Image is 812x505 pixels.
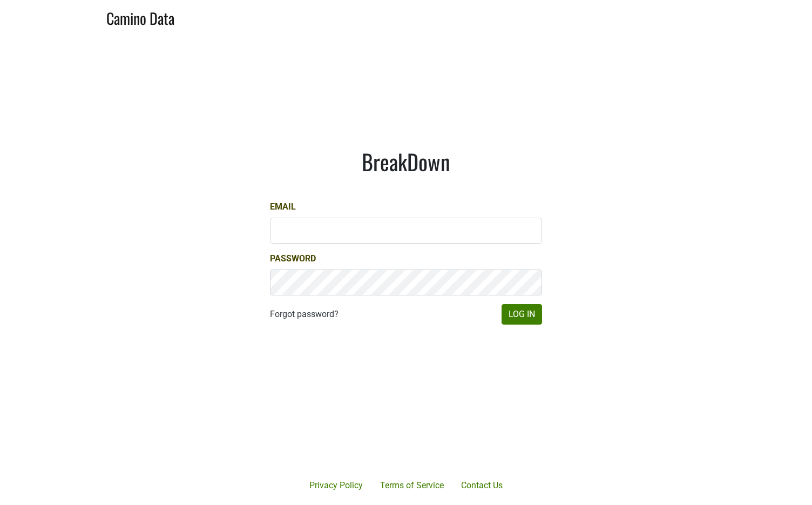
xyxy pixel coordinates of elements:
[502,304,542,325] button: Log In
[270,308,339,321] a: Forgot password?
[301,475,371,496] a: Privacy Policy
[270,149,542,174] h1: BreakDown
[452,475,511,496] a: Contact Us
[106,4,174,30] a: Camino Data
[371,475,452,496] a: Terms of Service
[270,252,316,265] label: Password
[270,200,296,213] label: Email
